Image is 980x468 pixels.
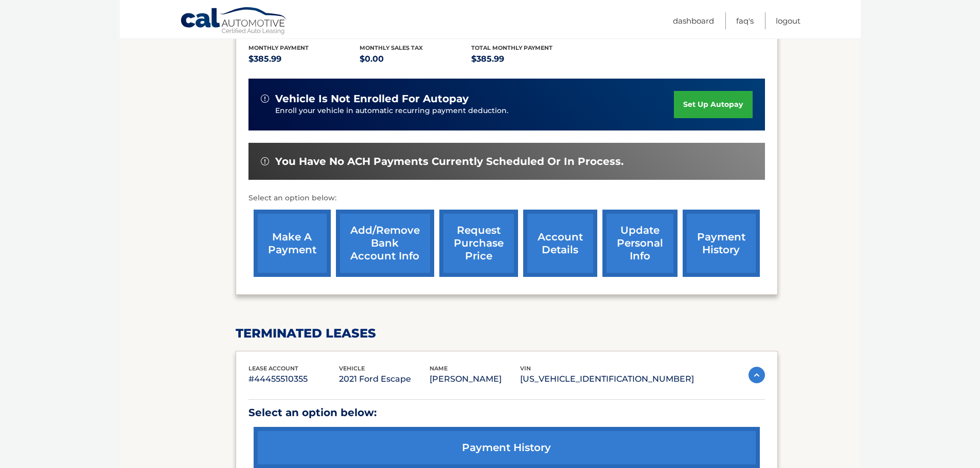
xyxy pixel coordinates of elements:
span: Monthly sales Tax [360,44,423,51]
a: request purchase price [439,210,518,277]
a: Dashboard [673,12,714,29]
p: Enroll your vehicle in automatic recurring payment deduction. [275,105,674,117]
a: update personal info [602,210,678,277]
p: $385.99 [248,52,360,66]
img: alert-white.svg [261,95,269,103]
a: Cal Automotive [180,7,288,36]
a: make a payment [254,210,331,277]
p: $0.00 [360,52,471,66]
p: Select an option below: [248,192,765,204]
span: lease account [248,365,298,372]
span: Monthly Payment [248,44,309,51]
span: Total Monthly Payment [471,44,553,51]
span: You have no ACH payments currently scheduled or in process. [275,155,623,168]
a: Logout [776,12,800,29]
p: Select an option below: [248,404,765,422]
a: set up autopay [674,91,752,118]
p: 2021 Ford Escape [339,372,430,386]
span: vehicle [339,365,365,372]
h2: terminated leases [236,326,778,341]
span: vin [520,365,531,372]
span: vehicle is not enrolled for autopay [275,92,469,105]
img: alert-white.svg [261,157,269,165]
p: #44455510355 [248,372,339,386]
a: Add/Remove bank account info [336,210,434,277]
a: account details [523,210,597,277]
p: $385.99 [471,52,583,66]
p: [US_VEHICLE_IDENTIFICATION_NUMBER] [520,372,694,386]
a: payment history [683,210,760,277]
span: name [430,365,448,372]
img: accordion-active.svg [749,367,765,383]
a: FAQ's [736,12,754,29]
p: [PERSON_NAME] [430,372,520,386]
